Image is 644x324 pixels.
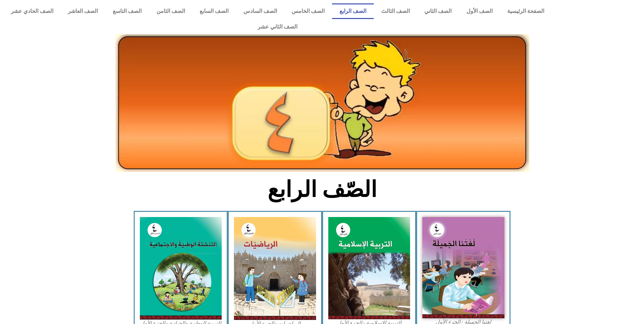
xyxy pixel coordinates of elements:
a: الصف الثاني عشر [3,19,552,35]
a: الصف الثاني [417,3,459,19]
a: الصف الحادي عشر [3,3,61,19]
a: الصف الأول [459,3,500,19]
a: الصف العاشر [61,3,106,19]
a: الصف الثالث [374,3,417,19]
a: الصف الثامن [149,3,192,19]
a: الصف السابع [192,3,236,19]
a: الصف الخامس [284,3,332,19]
a: الصف السادس [236,3,284,19]
a: الصف الرابع [332,3,374,19]
a: الصفحة الرئيسية [500,3,552,19]
h2: الصّف الرابع [210,176,434,203]
a: الصف التاسع [105,3,149,19]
